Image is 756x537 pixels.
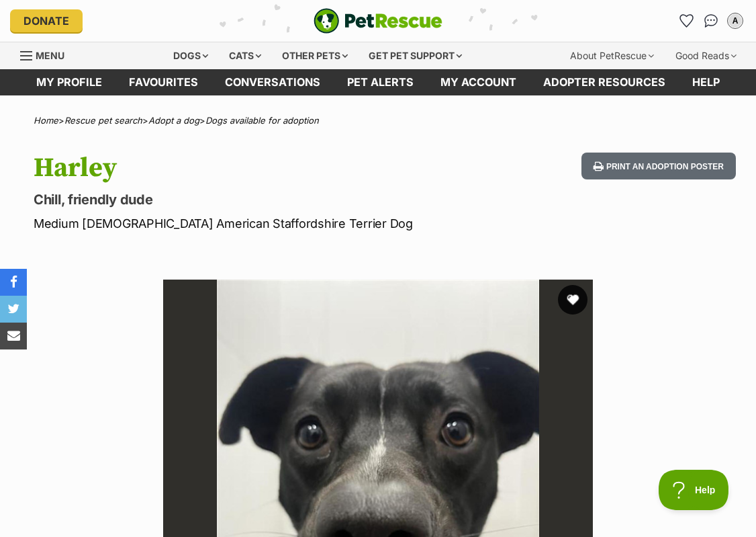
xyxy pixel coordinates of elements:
a: Favourites [676,10,698,32]
a: Conversations [700,10,722,32]
a: Menu [20,42,74,67]
img: logo-e224e6f780fb5917bec1dbf3a21bbac754714ae5b6737aabdf751b685950b380.svg [314,8,442,34]
div: A [728,14,742,28]
button: favourite [558,285,587,315]
a: conversations [211,69,334,95]
button: Print an adoption poster [581,153,736,180]
p: Medium [DEMOGRAPHIC_DATA] American Staffordshire Terrier Dog [34,214,463,233]
div: Get pet support [359,42,471,69]
a: Adopter resources [530,69,679,95]
a: Adopt a dog [148,115,199,126]
a: Help [679,69,733,95]
a: PetRescue [314,8,442,34]
a: Rescue pet search [64,115,142,126]
span: Menu [36,50,64,61]
div: Dogs [164,42,218,69]
iframe: Help Scout Beacon - Open [659,470,729,510]
p: Chill, friendly dude [34,190,463,209]
a: Home [34,115,58,126]
ul: Account quick links [676,10,746,32]
div: Cats [220,42,271,69]
div: Other pets [273,42,357,69]
h1: Harley [34,153,463,183]
a: Favourites [115,69,211,95]
a: My account [427,69,530,95]
div: Good Reads [666,42,746,69]
div: About PetRescue [561,42,663,69]
img: chat-41dd97257d64d25036548639549fe6c8038ab92f7586957e7f3b1b290dea8141.svg [704,14,718,28]
button: My account [724,10,746,32]
a: My profile [23,69,115,95]
a: Dogs available for adoption [205,115,319,126]
a: Donate [10,9,83,32]
a: Pet alerts [334,69,427,95]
